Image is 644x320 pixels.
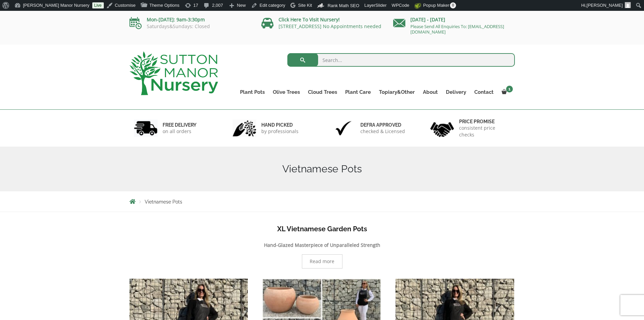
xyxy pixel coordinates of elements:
[393,16,515,24] p: [DATE] - [DATE]
[459,125,510,138] p: consistent price checks
[430,118,454,138] img: 4.jpg
[419,87,442,97] a: About
[410,23,504,35] a: Please Send All Enquiries To: [EMAIL_ADDRESS][DOMAIN_NAME]
[450,2,456,8] span: 0
[304,87,341,97] a: Cloud Trees
[92,2,104,8] a: Live
[233,120,256,137] img: 2.jpg
[459,119,510,125] h6: Price promise
[129,163,515,175] h1: Vietnamese Pots
[261,122,299,128] h6: hand picked
[261,128,299,135] p: by professionals
[269,87,304,97] a: Olive Trees
[341,87,375,97] a: Plant Care
[236,87,269,97] a: Plant Pots
[163,122,196,128] h6: FREE DELIVERY
[587,3,623,8] span: [PERSON_NAME]
[375,87,419,97] a: Topiary&Other
[163,128,196,135] p: on all orders
[134,120,158,137] img: 1.jpg
[129,51,218,95] img: logo
[129,24,251,29] p: Saturdays&Sundays: Closed
[279,16,340,23] a: Click Here To Visit Nursery!
[129,199,515,204] nav: Breadcrumbs
[328,3,359,8] span: Rank Math SEO
[332,120,355,137] img: 3.jpg
[145,199,182,205] span: Vietnamese Pots
[498,87,515,97] a: 1
[310,259,334,264] span: Read more
[360,122,405,128] h6: Defra approved
[287,53,515,67] input: Search...
[129,16,251,24] p: Mon-[DATE]: 9am-3:30pm
[506,86,513,92] span: 1
[298,3,312,8] span: Site Kit
[360,128,405,135] p: checked & Licensed
[470,87,498,97] a: Contact
[442,87,470,97] a: Delivery
[264,242,380,248] b: Hand-Glazed Masterpiece of Unparalleled Strength
[277,225,367,233] b: XL Vietnamese Garden Pots
[279,23,381,29] a: [STREET_ADDRESS] No Appointments needed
